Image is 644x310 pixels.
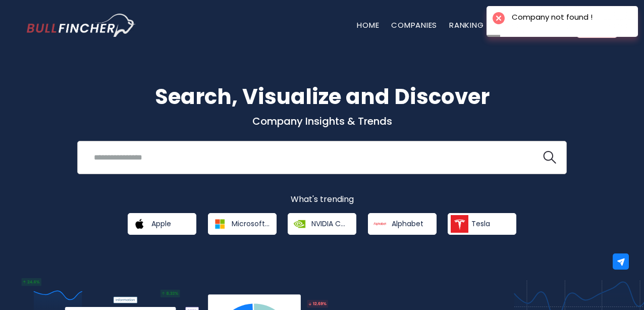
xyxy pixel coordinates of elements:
[27,194,617,205] p: What's trending
[27,14,135,37] a: Go to homepage
[368,213,437,235] a: Alphabet
[471,219,490,228] span: Tesla
[448,213,516,235] a: Tesla
[232,219,270,228] span: Microsoft Corporation
[208,213,277,235] a: Microsoft Corporation
[449,20,484,30] a: Ranking
[27,81,617,113] h1: Search, Visualize and Discover
[512,12,593,22] div: Company not found !
[151,219,171,228] span: Apple
[27,14,136,37] img: Bullfincher logo
[357,20,379,30] a: Home
[27,115,617,128] p: Company Insights & Trends
[288,213,356,235] a: NVIDIA Corporation
[311,219,349,228] span: NVIDIA Corporation
[392,219,423,228] span: Alphabet
[391,20,437,30] a: Companies
[128,213,196,235] a: Apple
[543,151,556,164] img: search icon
